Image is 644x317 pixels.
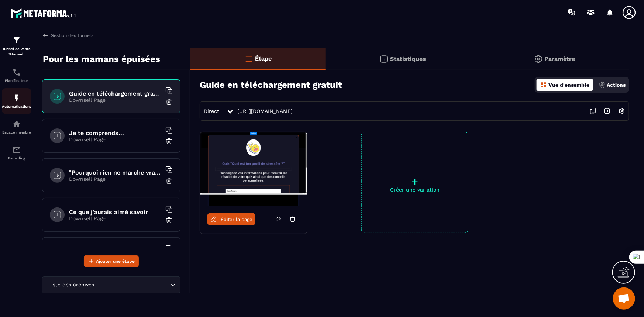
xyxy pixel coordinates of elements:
[607,82,626,88] p: Actions
[165,177,173,185] img: trash
[540,82,547,88] img: dashboard-orange.40269519.svg
[545,55,575,62] p: Paramètre
[12,120,21,128] img: automations
[255,55,272,62] p: Étape
[69,90,161,97] h6: Guide en téléchargement gratuit
[69,176,161,182] p: Downsell Page
[204,108,219,114] span: Direct
[69,169,161,176] h6: "Pourquoi rien ne marche vraiment"
[200,80,342,90] h3: Guide en téléchargement gratuit
[12,36,21,45] img: formation
[221,217,252,222] span: Éditer la page
[2,79,31,83] p: Planificateur
[69,137,161,142] p: Downsell Page
[548,82,589,88] p: Vue d'ensemble
[42,32,93,39] a: Gestion des tunnels
[69,97,161,103] p: Downsell Page
[69,130,161,137] h6: Je te comprends...
[615,104,629,118] img: setting-w.858f3a88.svg
[2,46,31,57] p: Tunnel de vente Site web
[2,156,31,160] p: E-mailing
[600,104,614,118] img: arrow-next.bcc2205e.svg
[2,140,31,166] a: emailemailE-mailing
[96,258,135,265] span: Ajouter une étape
[69,216,161,221] p: Downsell Page
[12,145,21,154] img: email
[12,68,21,77] img: scheduler
[2,104,31,108] p: Automatisations
[69,209,161,216] h6: Ce que j'aurais aimé savoir
[390,55,426,62] p: Statistiques
[165,138,173,145] img: trash
[362,187,468,193] p: Créer une variation
[534,55,543,63] img: setting-gr.5f69749f.svg
[10,7,77,20] img: logo
[84,255,139,267] button: Ajouter une étape
[42,276,180,293] div: Search for option
[244,54,253,63] img: bars-o.4a397970.svg
[42,32,49,39] img: arrow
[362,176,468,187] p: +
[2,88,31,114] a: automationsautomationsAutomatisations
[43,52,160,66] p: Pour les mamans épuisées
[200,132,307,206] img: image
[2,130,31,134] p: Espace membre
[2,62,31,88] a: schedulerschedulerPlanificateur
[96,281,168,289] input: Search for option
[2,30,31,62] a: formationformationTunnel de vente Site web
[2,114,31,140] a: automationsautomationsEspace membre
[613,287,635,310] a: Ouvrir le chat
[165,98,173,106] img: trash
[237,108,293,114] a: [URL][DOMAIN_NAME]
[12,94,21,103] img: automations
[207,213,255,225] a: Éditer la page
[165,217,173,224] img: trash
[47,281,96,289] span: Liste des archives
[599,82,605,88] img: actions.d6e523a2.png
[379,55,388,63] img: stats.20deebd0.svg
